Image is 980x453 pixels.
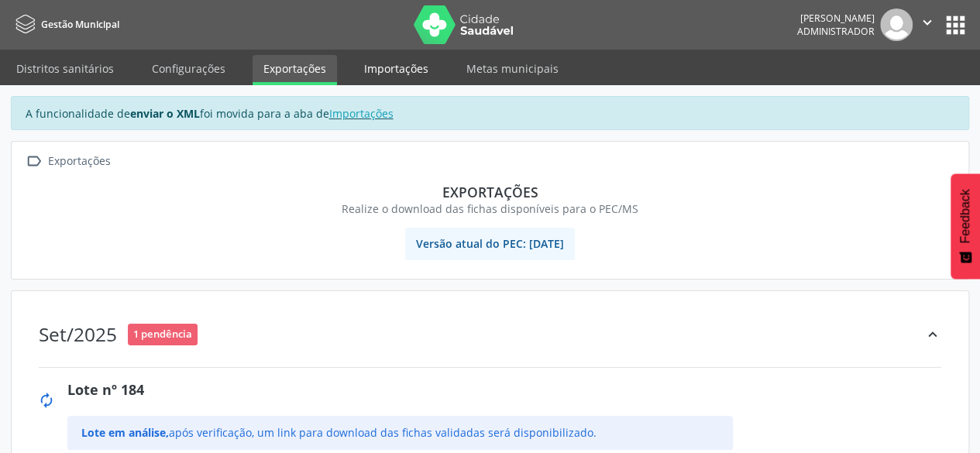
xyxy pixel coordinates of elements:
i:  [22,150,45,173]
a: Metas municipais [456,55,569,82]
span: Feedback [958,189,972,243]
div: keyboard_arrow_up [924,318,941,350]
div: Exportações [33,184,947,201]
div: [PERSON_NAME] [797,12,875,25]
div: Exportações [45,150,113,173]
div: Set/2025 [39,323,117,345]
a: Importações [353,55,439,82]
a: Gestão Municipal [11,12,119,37]
span: Gestão Municipal [41,18,119,31]
a: Configurações [141,55,236,82]
button: apps [942,12,969,39]
strong: enviar o XML [130,106,200,121]
span: 1 pendência [128,324,198,345]
div: Realize o download das fichas disponíveis para o PEC/MS [33,201,947,217]
button:  [913,9,942,41]
span: após verificação, um link para download das fichas validadas será disponibilizado. [81,425,597,440]
span: Versão atual do PEC: [DATE] [405,228,575,260]
button: Feedback - Mostrar pesquisa [951,173,980,279]
i:  [919,14,936,31]
i: autorenew [38,392,55,409]
div: A funcionalidade de foi movida para a aba de [11,96,969,130]
i: keyboard_arrow_up [924,326,941,343]
a: Distritos sanitários [5,55,125,82]
a: Importações [329,106,394,121]
img: img [880,9,913,41]
div: Lote nº 184 [67,379,955,400]
a:  Exportações [22,150,113,173]
span: Administrador [797,25,875,38]
span: Lote em análise, [81,425,169,440]
a: Exportações [253,55,337,85]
